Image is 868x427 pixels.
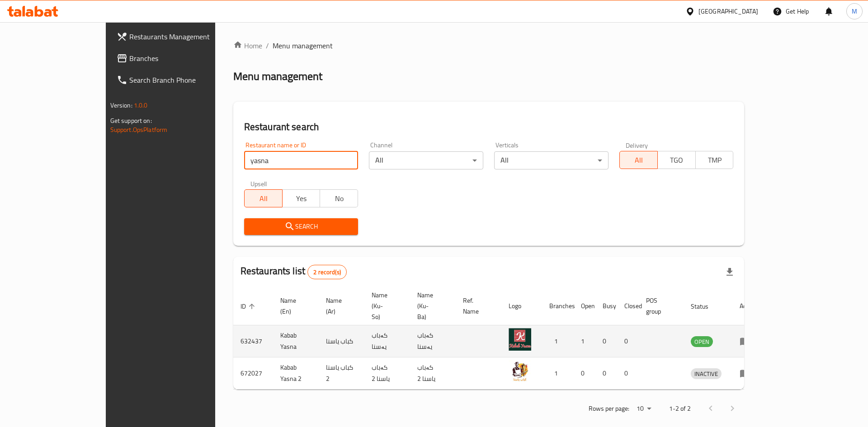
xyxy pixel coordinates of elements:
span: All [623,154,654,167]
th: Logo [501,287,542,325]
button: Yes [282,189,321,207]
span: M [852,6,857,16]
span: Name (Ku-Ba) [417,290,445,322]
span: Ref. Name [463,295,491,317]
table: enhanced table [233,287,764,389]
span: ID [241,301,258,312]
p: 1-2 of 2 [669,403,691,414]
img: Kabab Yasna 2 [509,360,531,383]
td: کەباب یەسنا [410,325,456,357]
h2: Restaurants list [241,264,347,279]
th: Closed [617,287,639,325]
div: OPEN [691,336,713,347]
span: Name (Ku-So) [372,290,399,322]
span: Search [251,221,351,232]
label: Upsell [250,180,267,187]
td: 1 [542,357,574,389]
span: TMP [699,154,730,167]
p: Rows per page: [589,403,629,414]
td: کەباب یاسنا 2 [364,357,410,389]
td: 0 [617,325,639,357]
button: All [244,189,283,207]
td: Kabab Yasna [273,325,319,357]
button: All [619,151,658,169]
td: 1 [574,325,595,357]
th: Action [732,287,764,325]
span: All [248,192,279,205]
td: 672027 [233,357,273,389]
span: Restaurants Management [129,31,244,42]
a: Restaurants Management [109,26,251,47]
th: Busy [595,287,617,325]
button: TMP [695,151,734,169]
span: Yes [286,192,317,205]
nav: breadcrumb [233,40,745,51]
td: 0 [595,357,617,389]
li: / [266,40,269,51]
button: No [320,189,358,207]
span: INACTIVE [691,369,722,379]
td: 0 [617,357,639,389]
span: Version: [110,99,132,111]
div: Total records count [307,265,347,279]
td: 1 [542,325,574,357]
div: All [369,151,483,169]
span: TGO [661,154,692,167]
td: كباب ياسنا [319,325,364,357]
label: Delivery [626,142,648,148]
div: [GEOGRAPHIC_DATA] [698,6,758,16]
div: All [494,151,609,169]
th: Open [574,287,595,325]
span: Status [691,301,720,312]
a: Branches [109,47,251,69]
span: Get support on: [110,115,152,127]
input: Search for restaurant name or ID.. [244,151,359,169]
td: 0 [574,357,595,389]
span: 1.0.0 [134,99,148,111]
span: No [324,192,354,205]
td: کەباب یەسنا [364,325,410,357]
button: Search [244,218,359,235]
span: Name (En) [280,295,308,317]
button: TGO [657,151,696,169]
h2: Restaurant search [244,120,734,134]
span: OPEN [691,337,713,347]
td: 632437 [233,325,273,357]
td: كباب ياسنا 2 [319,357,364,389]
span: POS group [646,295,673,317]
span: 2 record(s) [308,268,346,277]
span: Search Branch Phone [129,75,244,85]
span: Name (Ar) [326,295,354,317]
img: Kabab Yasna [509,328,531,351]
td: کەباب یاسنا 2 [410,357,456,389]
th: Branches [542,287,574,325]
div: Rows per page: [633,402,655,416]
span: Menu management [273,40,333,51]
td: Kabab Yasna 2 [273,357,319,389]
a: Support.OpsPlatform [110,124,168,136]
h2: Menu management [233,69,322,84]
a: Search Branch Phone [109,69,251,91]
div: Export file [719,261,741,283]
td: 0 [595,325,617,357]
span: Branches [129,53,244,64]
